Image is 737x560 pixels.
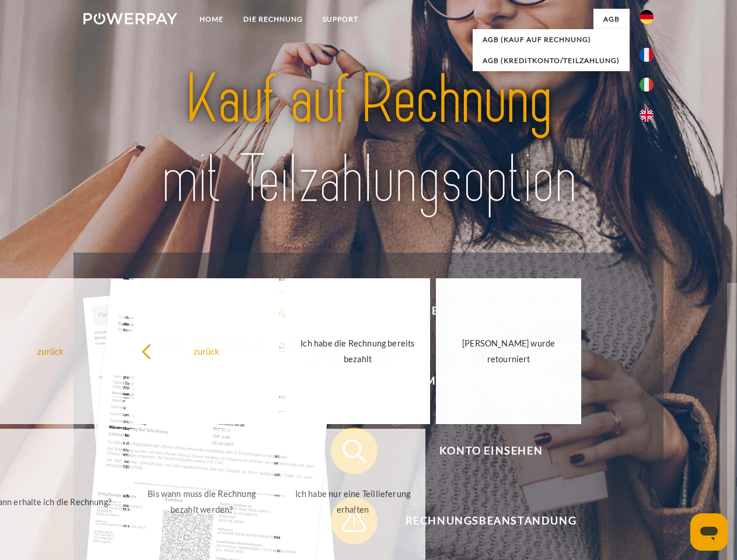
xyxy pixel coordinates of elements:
[640,10,654,24] img: de
[292,335,424,367] div: Ich habe die Rechnung bereits bezahlt
[190,9,233,30] a: Home
[233,9,313,30] a: DIE RECHNUNG
[593,9,630,30] a: agb
[640,78,654,92] img: it
[473,50,630,71] a: AGB (Kreditkonto/Teilzahlung)
[331,428,634,474] button: Konto einsehen
[83,13,177,24] img: logo-powerpay-white.svg
[443,335,574,367] div: [PERSON_NAME] wurde retourniert
[640,108,654,122] img: en
[331,498,634,544] button: Rechnungsbeanstandung
[287,486,418,517] div: Ich habe nur eine Teillieferung erhalten
[136,486,267,517] div: Bis wann muss die Rechnung bezahlt werden?
[690,513,728,551] iframe: Schaltfläche zum Öffnen des Messaging-Fensters
[348,498,634,544] span: Rechnungsbeanstandung
[141,343,273,359] div: zurück
[473,29,630,50] a: AGB (Kauf auf Rechnung)
[313,9,368,30] a: SUPPORT
[111,56,626,223] img: title-powerpay_de.svg
[640,48,654,62] img: fr
[348,428,634,474] span: Konto einsehen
